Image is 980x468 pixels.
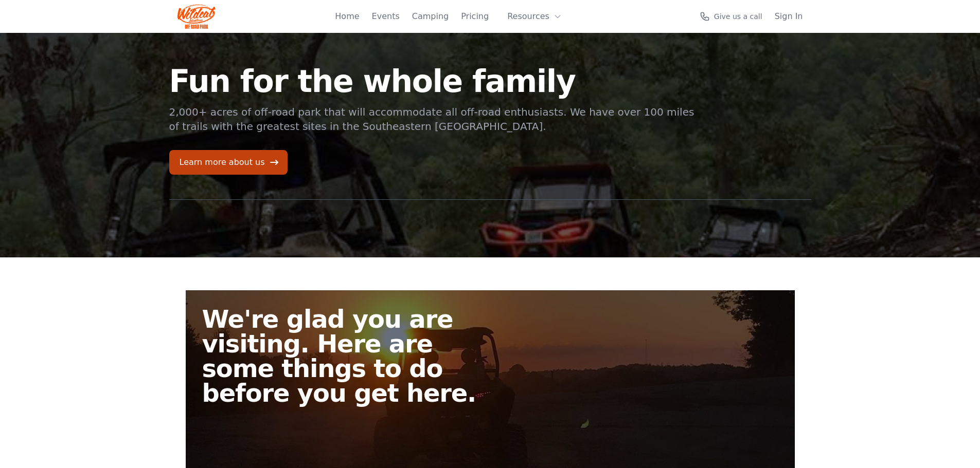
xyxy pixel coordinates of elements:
p: 2,000+ acres of off-road park that will accommodate all off-road enthusiasts. We have over 100 mi... [169,105,696,134]
a: Sign In [775,10,803,23]
a: Learn more about us [169,150,288,175]
a: Home [335,10,359,23]
a: Pricing [461,10,489,23]
a: Events [372,10,400,23]
span: Give us a call [714,11,762,22]
img: Wildcat Logo [177,4,216,29]
h2: We're glad you are visiting. Here are some things to do before you get here. [202,307,498,405]
a: Give us a call [700,11,762,22]
h1: Fun for the whole family [169,66,696,97]
button: Resources [501,6,568,27]
a: Camping [412,10,449,23]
